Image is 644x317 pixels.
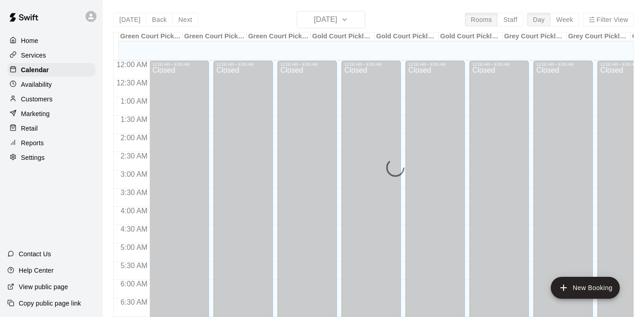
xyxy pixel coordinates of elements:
div: Green Court Pickleball #2 [183,32,247,41]
a: Marketing [7,107,96,121]
p: View public page [19,282,68,291]
div: Gold Court Pickleball #1 [311,32,375,41]
a: Customers [7,92,96,106]
div: 12:00 AM – 8:00 AM [152,62,206,67]
div: 12:00 AM – 8:00 AM [216,62,270,67]
div: Gold Court Pickleball #3 [439,32,503,41]
a: Availability [7,78,96,91]
span: 12:30 AM [114,79,150,87]
div: 12:00 AM – 8:00 AM [408,62,462,67]
span: 4:00 AM [118,207,150,215]
p: Reports [21,138,44,148]
p: Marketing [21,109,50,118]
a: Retail [7,122,96,135]
a: Home [7,34,96,48]
p: Settings [21,153,45,162]
p: Home [21,36,38,45]
p: Contact Us [19,249,51,259]
span: 1:30 AM [118,116,150,123]
span: 4:30 AM [118,225,150,233]
p: Services [21,51,46,60]
div: Gold Court Pickleball #2 [375,32,439,41]
a: Calendar [7,63,96,77]
p: Copy public page link [19,299,81,308]
p: Calendar [21,65,49,74]
span: 1:00 AM [118,97,150,105]
span: 5:00 AM [118,243,150,251]
span: 3:30 AM [118,189,150,196]
div: Grey Court Pickleball #1 [503,32,567,41]
div: 12:00 AM – 8:00 AM [344,62,398,67]
span: 2:30 AM [118,152,150,160]
p: Help Center [19,266,53,275]
span: 12:00 AM [114,61,150,69]
div: Grey Court Pickleball #2 [567,32,631,41]
p: Retail [21,124,38,133]
span: 6:30 AM [118,298,150,306]
span: 2:00 AM [118,134,150,142]
span: 3:00 AM [118,170,150,178]
div: Green Court Pickleball #1 [119,32,183,41]
span: 5:30 AM [118,262,150,269]
div: 12:00 AM – 8:00 AM [280,62,334,67]
button: add [551,277,620,299]
p: Availability [21,80,52,89]
p: Customers [21,95,53,104]
a: Services [7,48,96,62]
div: 12:00 AM – 8:00 AM [472,62,526,67]
div: 12:00 AM – 8:00 AM [536,62,590,67]
div: Green Court Pickleball #3 [247,32,311,41]
a: Reports [7,136,96,150]
a: Settings [7,151,96,164]
span: 6:00 AM [118,280,150,288]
